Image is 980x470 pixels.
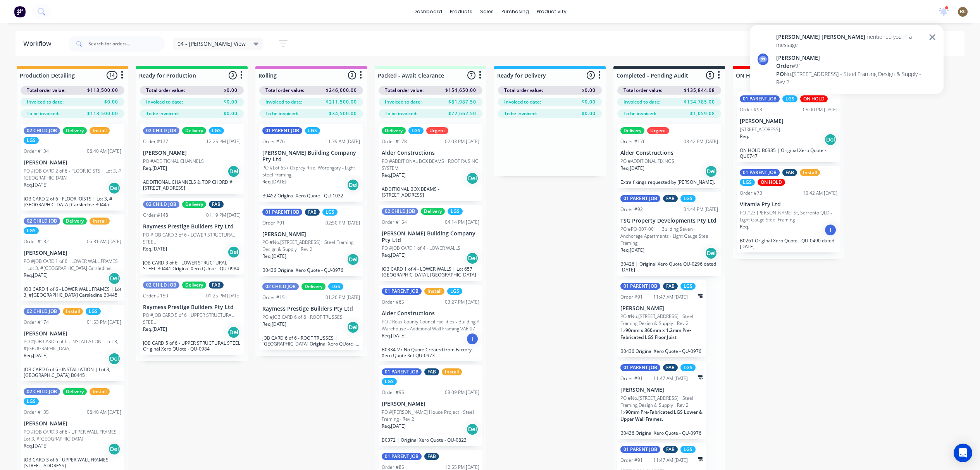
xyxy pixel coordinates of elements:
div: 02:50 PM [DATE] [326,219,360,226]
div: 01 PARENT JOB [262,209,302,216]
span: $113,500.00 [87,87,118,94]
div: Order #150 [143,292,168,299]
div: Order #178 [382,138,407,145]
div: 02 CHILD JOBDeliveryInstallLGSOrder #13406:40 AM [DATE][PERSON_NAME]PO #JOB CARD 2 of 6 - FLOOR J... [21,124,124,211]
p: Req. [DATE] [620,247,644,254]
div: 10:42 AM [DATE] [803,190,837,197]
p: [PERSON_NAME] [620,305,703,312]
p: Req. [DATE] [382,332,406,339]
div: LGS [740,179,755,186]
p: B0334-V7 No Quote Created from Factory. Xero Quote Ref QU-0973 [382,347,479,358]
div: FAB [424,453,439,460]
p: Req. [DATE] [143,245,167,252]
p: [STREET_ADDRESS] [740,126,780,133]
span: 90mm x 360mm x 1.2mm Pre-Fabricated LGS Floor Joist [620,327,691,340]
span: Total order value: [27,87,65,94]
p: B0372 | Original Xero Quote - QU-0823 [382,437,479,443]
div: LGS [86,308,101,315]
p: JOB CARD 6 of 6 - INSTALLATION | Lot 3, [GEOGRAPHIC_DATA] B0445 [24,366,121,378]
div: Del [108,352,121,365]
div: Install [424,288,444,295]
div: Order #91 [620,457,643,464]
span: Invoiced to date: [504,98,541,105]
div: Order #91 [620,294,643,301]
p: Alder Constructions [620,150,718,156]
span: To be invoiced: [504,110,537,117]
p: ADDITIONAL CHANNELS & TOP CHORD #[STREET_ADDRESS] [143,179,241,191]
div: Order #93 [740,106,762,113]
div: Order #95 [382,389,404,396]
div: 01 PARENT JOBLGSOrder #7611:39 AM [DATE][PERSON_NAME] Building Company Pty LtdPO #Lot 657 Osprey ... [259,124,363,202]
div: Del [108,272,121,285]
div: Del [347,321,359,333]
div: FAB [663,446,678,453]
div: Order #91 [262,219,285,226]
div: No.[STREET_ADDRESS] - Steel Framing Design & Supply - Rev 2 [776,70,924,86]
input: Search for orders... [88,36,165,52]
p: Raymess Prestige Builders Pty Ltd [262,306,360,312]
span: 04 - [PERSON_NAME] View [177,40,246,48]
div: 02 CHILD JOB [382,208,418,215]
div: Delivery [620,127,644,134]
div: 02 CHILD JOBDeliveryFABOrder #14801:19 PM [DATE]Raymess Prestige Builders Pty LtdPO #JOB CARD 3 o... [140,198,244,275]
p: B0436 Original Xero Quote - QU-0976 [262,267,360,273]
p: PO #JOB CARD 6 of 6 - INSTALLATION | Lot 3, #[GEOGRAPHIC_DATA] [24,338,121,352]
a: dashboard [410,6,446,17]
p: Req. [DATE] [143,326,167,333]
div: Urgent [426,127,448,134]
div: 05:00 PM [DATE] [803,106,837,113]
span: [PERSON_NAME] [PERSON_NAME] [776,33,865,40]
div: Delivery [301,283,326,290]
div: 01 PARENT JOB [620,364,660,371]
div: 01 PARENT JOB [740,95,780,102]
p: TSG Property Developments Pty Ltd [620,218,718,224]
div: 06:40 AM [DATE] [87,148,121,155]
p: PO #23 [PERSON_NAME] St, Serrento QLD - Light Gauge Steel Framing [740,209,837,223]
p: Req. [DATE] [620,165,644,172]
div: Order #91 [620,375,643,382]
span: $0.00 [224,87,238,94]
div: 01 PARENT JOBFABLGSOrder #9204:44 PM [DATE]TSG Property Developments Pty LtdPO #PO-007-001 | Buil... [617,192,721,276]
span: 90mm Pre-Fabricated LGS Lower & Upper Wall Frames. [620,409,703,422]
div: 01 PARENT JOBFABInstallLGSON HOLDOrder #7310:42 AM [DATE]Vitamia Pty LtdPO #23 [PERSON_NAME] St, ... [737,166,840,252]
div: FAB [663,283,678,290]
div: Order #177 [143,138,168,145]
div: DeliveryUrgentOrder #17603:42 PM [DATE]Alder ConstructionsPO #ADDITIONAL FIXINGSReq.[DATE]DelExtr... [617,124,721,188]
p: B0436 Original Xero Quote - QU-0976 [620,430,703,436]
div: 01 PARENT JOBInstallLGSOrder #6503:27 PM [DATE]Alder ConstructionsPO #Rous County Council Facilit... [379,285,482,361]
p: Req. [DATE] [143,165,167,172]
div: Delivery [182,127,206,134]
span: Total order value: [265,87,304,94]
div: Del [466,423,479,435]
div: LGS [408,127,424,134]
p: PO #PO-007-001 | Building Seven - Anchorage Apartments - Light Gauge Steel Framing [620,226,718,247]
div: purchasing [498,6,533,17]
div: LGS [680,364,696,371]
div: Open Intercom Messenger [954,444,972,462]
div: Delivery [182,201,206,208]
div: 08:09 PM [DATE] [445,389,479,396]
span: $135,844.08 [684,87,715,94]
p: Req. [DATE] [24,352,48,359]
span: $34,500.00 [329,110,357,117]
p: Req. [DATE] [382,172,406,179]
p: Req. [DATE] [24,181,48,188]
div: 02 CHILD JOBDeliveryLGSOrder #17712:25 PM [DATE][PERSON_NAME]PO #ADDITIONAL CHANNELSReq.[DATE]Del... [140,124,244,194]
div: 02 CHILD JOBInstallLGSOrder #17401:53 PM [DATE][PERSON_NAME]PO #JOB CARD 6 of 6 - INSTALLATION | ... [21,305,124,382]
p: Alder Constructions [382,150,479,156]
div: Order #132 [24,238,49,245]
div: Order #174 [24,319,49,326]
div: 11:47 AM [DATE] [653,457,688,464]
div: 02 CHILD JOB [24,127,60,134]
p: PO #No.[STREET_ADDRESS] - Steel Framing Design & Supply - Rev 2 [262,239,360,253]
p: Extra fixings requested by [PERSON_NAME]. [620,179,718,185]
div: productivity [533,6,570,17]
p: Req. [740,223,749,230]
span: Total order value: [146,87,185,94]
div: 06:31 AM [DATE] [87,238,121,245]
p: Req. [DATE] [382,252,406,259]
p: B0261 Original Xero Quote - QU-0490 dated [DATE] [740,238,837,249]
div: LGS [24,137,39,144]
p: PO #JOB CARD 3 of 6 - UPPER WALL FRAMES | Lot 3, #[GEOGRAPHIC_DATA] [24,429,121,442]
span: To be invoiced: [385,110,417,117]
